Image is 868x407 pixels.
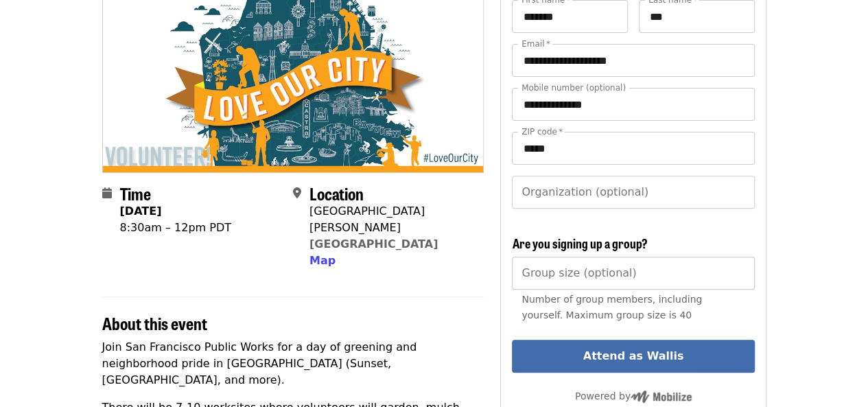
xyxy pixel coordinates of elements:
[309,254,336,267] span: Map
[512,257,754,290] input: [object Object]
[120,181,151,205] span: Time
[102,187,112,200] i: calendar icon
[120,220,231,236] div: 8:30am – 12pm PDT
[512,44,754,77] input: Email
[512,234,647,252] span: Are you signing up a group?
[521,128,563,136] label: ZIP code
[309,253,336,269] button: Map
[512,176,754,209] input: Organization (optional)
[120,205,162,218] strong: [DATE]
[102,339,484,388] p: Join San Francisco Public Works for a day of greening and neighborhood pride in [GEOGRAPHIC_DATA]...
[631,391,692,403] img: Powered by Mobilize
[293,187,301,200] i: map-marker-alt icon
[102,311,207,335] span: About this event
[521,40,550,48] label: Email
[575,391,692,402] span: Powered by
[512,340,754,373] button: Attend as Wallis
[309,237,438,251] a: [GEOGRAPHIC_DATA]
[521,84,626,92] label: Mobile number (optional)
[512,132,754,165] input: ZIP code
[512,88,754,121] input: Mobile number (optional)
[309,203,473,236] div: [GEOGRAPHIC_DATA][PERSON_NAME]
[309,181,364,205] span: Location
[521,294,702,321] span: Number of group members, including yourself. Maximum group size is 40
